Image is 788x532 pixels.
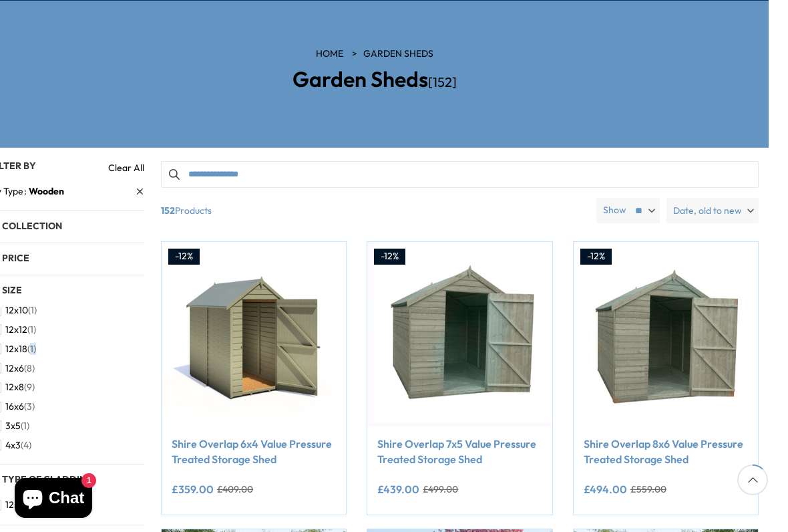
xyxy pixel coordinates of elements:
[11,478,96,521] inbox-online-store-chat: Shopify online store chat
[5,324,27,336] span: 12x12
[584,436,748,467] a: Shire Overlap 8x6 Value Pressure Treated Storage Shed
[666,198,759,223] label: Date, old to new
[161,161,759,188] input: Search products
[27,324,36,336] span: (1)
[363,47,433,61] a: Garden Sheds
[21,420,29,432] span: (1)
[673,198,742,223] span: Date, old to new
[24,401,35,412] span: (3)
[188,68,562,91] h2: Garden Sheds
[21,440,31,451] span: (4)
[580,249,612,265] div: -12%
[5,499,30,511] span: 12mm
[108,161,144,174] a: Clear All
[27,344,36,355] span: (1)
[24,382,35,393] span: (9)
[374,249,405,265] div: -12%
[377,436,542,467] a: Shire Overlap 7x5 Value Pressure Treated Storage Shed
[2,284,22,296] span: Size
[217,485,253,494] del: £409.00
[162,242,346,426] img: Shire Overlap 6x4 Economy Pressure Treated Storage Shed - Best Shed
[156,198,591,223] span: Products
[630,485,666,494] del: £559.00
[172,484,214,495] ins: £359.00
[5,382,24,393] span: 12x8
[5,401,24,412] span: 16x6
[2,252,29,264] span: Price
[28,305,37,316] span: (1)
[2,220,62,232] span: Collection
[377,484,419,495] ins: £439.00
[5,440,21,451] span: 4x3
[5,344,27,355] span: 12x18
[584,484,627,495] ins: £494.00
[29,185,64,197] span: Wooden
[423,485,458,494] del: £499.00
[428,74,457,90] span: [152]
[2,473,93,485] span: Type of Cladding
[168,249,200,265] div: -12%
[24,363,35,374] span: (8)
[5,363,24,374] span: 12x6
[5,420,21,432] span: 3x5
[603,204,626,217] label: Show
[5,305,28,316] span: 12x10
[367,242,552,426] img: Shire Overlap 7x5 Economy Pressure Treated Storage Shed - Best Shed
[316,47,343,61] a: HOME
[161,198,175,223] b: 152
[172,436,336,467] a: Shire Overlap 6x4 Value Pressure Treated Storage Shed
[574,242,758,426] img: Shire Overlap 8x6 Economy Pressure Treated Storage Shed - Best Shed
